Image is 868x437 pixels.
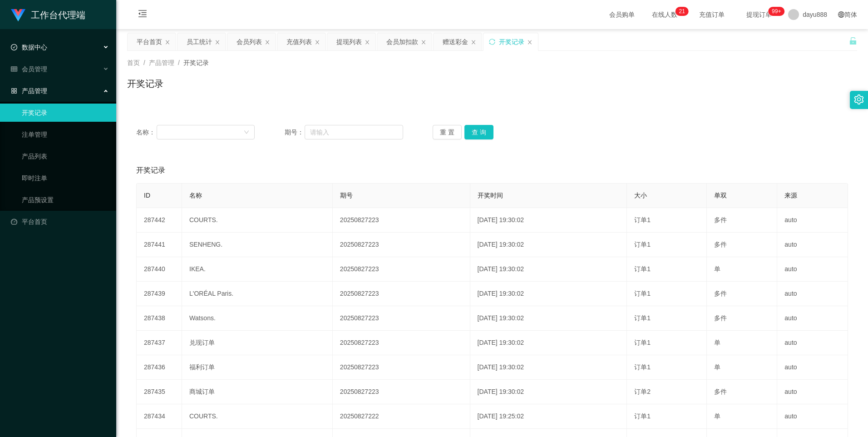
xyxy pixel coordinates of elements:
td: 287442 [137,208,182,233]
span: 产品管理 [149,59,174,66]
span: 多件 [714,241,727,248]
div: 开奖记录 [499,33,524,50]
td: 福利订单 [182,355,333,380]
div: 平台首页 [137,33,162,50]
span: 多件 [714,216,727,223]
td: COURTS. [182,208,333,233]
td: 287437 [137,331,182,355]
input: 请输入 [305,125,403,139]
span: 数据中心 [11,44,47,51]
div: 充值列表 [286,33,312,50]
td: [DATE] 19:30:02 [470,380,627,404]
td: auto [777,282,848,306]
span: 订单1 [634,216,651,223]
i: 图标: close [165,40,170,45]
td: [DATE] 19:30:02 [470,355,627,380]
span: 在线人数 [647,11,682,18]
td: 287435 [137,380,182,404]
span: ID [144,192,150,199]
td: SENHENG. [182,233,333,257]
td: auto [777,233,848,257]
div: 会员加扣款 [386,33,418,50]
span: 期号 [340,192,353,199]
span: 名称 [189,192,202,199]
span: 期号： [285,128,305,137]
td: 20250827222 [333,404,470,429]
span: 订单1 [634,314,651,322]
td: 287439 [137,282,182,306]
td: 287440 [137,257,182,282]
td: 20250827223 [333,282,470,306]
i: 图标: close [215,40,220,45]
td: 20250827223 [333,208,470,233]
i: 图标: global [838,11,844,18]
td: [DATE] 19:30:02 [470,208,627,233]
span: 开奖时间 [478,192,503,199]
i: 图标: unlock [849,37,857,45]
span: 订单1 [634,290,651,297]
i: 图标: sync [489,39,495,45]
span: 大小 [634,192,647,199]
td: L'ORÉAL Paris. [182,282,333,306]
a: 开奖记录 [22,104,109,122]
i: 图标: close [471,40,476,45]
span: 多件 [714,314,727,322]
span: 充值订单 [695,11,729,18]
button: 重 置 [433,125,462,139]
td: 20250827223 [333,380,470,404]
span: 多件 [714,290,727,297]
span: / [178,59,180,66]
span: 首页 [127,59,140,66]
span: 来源 [784,192,797,199]
h1: 工作台代理端 [31,0,85,30]
span: 订单1 [634,265,651,273]
span: 订单1 [634,241,651,248]
td: auto [777,380,848,404]
td: auto [777,257,848,282]
i: 图标: close [265,40,270,45]
div: 会员列表 [237,33,262,50]
td: auto [777,306,848,331]
td: 287436 [137,355,182,380]
span: 单 [714,363,720,371]
span: 订单1 [634,363,651,371]
a: 产品列表 [22,147,109,165]
a: 产品预设置 [22,191,109,209]
i: 图标: close [421,40,426,45]
a: 即时注单 [22,169,109,187]
td: [DATE] 19:30:02 [470,331,627,355]
p: 2 [679,7,682,16]
i: 图标: down [244,129,249,136]
td: COURTS. [182,404,333,429]
span: 单双 [714,192,727,199]
i: 图标: close [527,40,533,45]
td: [DATE] 19:30:02 [470,257,627,282]
i: 图标: check-circle-o [11,44,17,50]
span: 多件 [714,388,727,395]
i: 图标: setting [854,94,864,104]
a: 注单管理 [22,125,109,144]
span: 单 [714,265,720,273]
td: 287434 [137,404,182,429]
td: [DATE] 19:30:02 [470,282,627,306]
td: Watsons. [182,306,333,331]
span: 开奖记录 [183,59,209,66]
td: 兑现订单 [182,331,333,355]
span: 订单1 [634,339,651,346]
span: 名称： [136,128,157,137]
td: IKEA. [182,257,333,282]
td: auto [777,331,848,355]
td: [DATE] 19:30:02 [470,306,627,331]
td: [DATE] 19:25:02 [470,404,627,429]
h1: 开奖记录 [127,77,163,90]
div: 提现列表 [336,33,362,50]
td: [DATE] 19:30:02 [470,233,627,257]
i: 图标: close [315,40,320,45]
span: 单 [714,339,720,346]
span: 订单2 [634,388,651,395]
i: 图标: menu-fold [127,0,158,30]
span: 开奖记录 [136,165,165,176]
img: logo.9652507e.png [11,9,25,22]
td: auto [777,404,848,429]
td: 287441 [137,233,182,257]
